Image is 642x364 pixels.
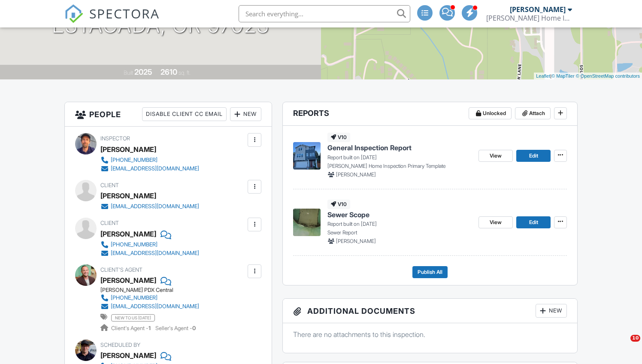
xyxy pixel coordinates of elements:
p: There are no attachments to this inspection. [293,330,567,339]
div: Murphy Home Inspection [486,14,572,22]
span: SPECTORA [89,4,160,22]
div: [EMAIL_ADDRESS][DOMAIN_NAME] [111,303,199,310]
div: 2610 [160,67,177,76]
span: Seller's Agent - [155,325,196,331]
span: Inspector [100,135,130,142]
a: [EMAIL_ADDRESS][DOMAIN_NAME] [100,302,199,311]
a: SPECTORA [64,12,160,30]
span: Client [100,220,119,226]
strong: 0 [192,325,196,331]
iframe: Intercom live chat [613,335,633,355]
div: [EMAIL_ADDRESS][DOMAIN_NAME] [111,203,199,210]
a: [EMAIL_ADDRESS][DOMAIN_NAME] [100,164,199,173]
h3: Additional Documents [283,299,577,323]
a: [PHONE_NUMBER] [100,156,199,164]
div: New [536,304,567,318]
strong: 1 [148,325,151,331]
div: [PHONE_NUMBER] [111,294,157,301]
div: [PERSON_NAME] [100,227,156,240]
a: Leaflet [536,73,550,79]
span: Client [100,182,119,188]
input: Search everything... [239,5,410,22]
div: [EMAIL_ADDRESS][DOMAIN_NAME] [111,165,199,172]
div: [PHONE_NUMBER] [111,241,157,248]
a: [PHONE_NUMBER] [100,294,199,302]
a: [PHONE_NUMBER] [100,240,199,249]
span: Built [124,70,133,76]
div: [PERSON_NAME] PDX Central [100,287,206,294]
span: 10 [630,335,640,342]
span: Scheduled By [100,342,140,348]
h3: People [65,102,272,127]
span: new to us [DATE] [111,314,155,321]
div: | [534,73,642,80]
a: © OpenStreetMap contributors [576,73,640,79]
div: [PERSON_NAME] [100,349,156,362]
a: [PERSON_NAME] [100,274,156,287]
div: 2025 [134,67,152,76]
div: [EMAIL_ADDRESS][DOMAIN_NAME] [111,250,199,257]
span: sq. ft. [179,70,191,76]
div: Disable Client CC Email [142,107,227,121]
div: [PERSON_NAME] [100,189,156,202]
a: [EMAIL_ADDRESS][DOMAIN_NAME] [100,202,199,211]
a: © MapTiler [551,73,575,79]
div: New [230,107,261,121]
a: [EMAIL_ADDRESS][DOMAIN_NAME] [100,249,199,258]
div: [PERSON_NAME] [100,143,156,156]
div: [PERSON_NAME] [510,5,566,14]
span: Client's Agent - [111,325,152,331]
img: The Best Home Inspection Software - Spectora [64,4,83,23]
span: Client's Agent [100,267,142,273]
div: [PHONE_NUMBER] [111,157,157,164]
